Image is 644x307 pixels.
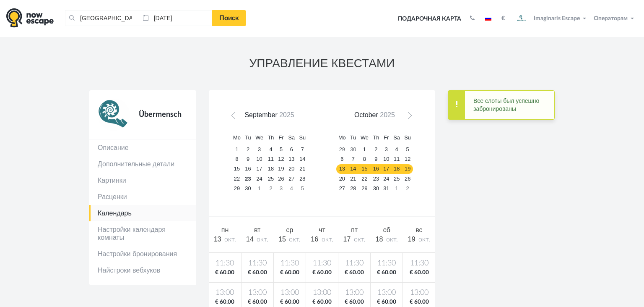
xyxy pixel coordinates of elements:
span: 16 [311,236,318,243]
a: 29 [358,184,371,193]
a: 29 [336,145,348,155]
a: 8 [231,155,243,164]
a: 27 [286,174,297,184]
a: 1 [391,184,402,193]
a: Календарь [89,205,196,221]
span: € 60.00 [340,298,369,306]
a: 4 [265,145,276,155]
span: Imaginaris Escape [534,14,580,21]
a: 3 [381,145,391,155]
span: Friday [384,134,389,141]
a: 5 [402,145,413,155]
a: 27 [336,184,348,193]
a: 2 [265,184,276,193]
span: вс [415,226,422,234]
a: 5 [297,184,308,193]
span: € 60.00 [308,269,336,277]
a: 19 [276,164,286,174]
a: 28 [297,174,308,184]
a: 4 [391,145,402,155]
span: Saturday [393,134,400,141]
a: 21 [297,164,308,174]
a: 10 [381,155,391,164]
div: Übermensch [130,99,188,131]
span: Saturday [288,134,295,141]
a: 1 [253,184,266,193]
span: ср [286,226,293,234]
span: 13:00 [405,288,434,298]
span: 13:00 [275,288,304,298]
a: 15 [358,164,371,174]
a: Настройки календаря комнаты [89,221,196,246]
a: 22 [358,174,371,184]
a: 25 [391,174,402,184]
a: 14 [297,155,308,164]
span: € 60.00 [243,298,272,306]
a: 20 [286,164,297,174]
a: 17 [253,164,266,174]
a: 4 [286,184,297,193]
a: Подарочная карта [395,10,464,28]
a: 13 [286,155,297,164]
span: September [244,111,277,118]
span: € 60.00 [275,298,304,306]
span: 11:30 [405,258,434,269]
span: 13:00 [372,288,401,298]
span: окт. [224,236,236,243]
span: Prev [232,114,239,121]
span: 19 [408,236,415,243]
span: Next [405,114,412,121]
a: 28 [348,184,358,193]
a: Prev [230,111,242,123]
span: € 60.00 [405,269,434,277]
span: окт. [257,236,268,243]
span: 2025 [380,111,395,118]
span: Tuesday [245,134,251,141]
span: € 60.00 [243,269,272,277]
span: € 60.00 [340,269,369,277]
span: 17 [343,236,351,243]
a: 14 [348,164,358,174]
a: 30 [243,184,253,193]
span: 2025 [279,111,294,118]
span: 11:30 [243,258,272,269]
span: Wednesday [255,134,263,141]
input: Город или название квеста [65,10,139,26]
span: 11:30 [340,258,369,269]
a: 19 [402,164,413,174]
a: 8 [358,155,371,164]
a: 23 [371,174,381,184]
span: окт. [289,236,301,243]
span: окт. [386,236,398,243]
a: 11 [391,155,402,164]
a: 7 [297,145,308,155]
a: 24 [381,174,391,184]
a: Расценки [89,189,196,205]
a: 12 [276,155,286,164]
span: 14 [246,236,254,243]
a: 17 [381,164,391,174]
span: окт. [322,236,333,243]
span: Thursday [268,134,274,141]
a: 5 [276,145,286,155]
a: 15 [231,164,243,174]
a: 30 [371,184,381,193]
span: пн [221,226,229,234]
img: logo [6,8,54,28]
span: Sunday [404,134,411,141]
a: 12 [402,155,413,164]
a: 2 [243,145,253,155]
span: Thursday [373,134,379,141]
div: Все слоты был успешно забронированы [448,90,555,120]
a: Настройки бронирования [89,246,196,262]
button: Операторам [592,14,638,23]
span: 13 [214,236,221,243]
span: Wednesday [361,134,369,141]
a: 13 [336,164,348,174]
a: 25 [265,174,276,184]
span: € 60.00 [210,269,239,277]
span: € 60.00 [405,298,434,306]
span: 18 [376,236,383,243]
span: окт. [418,236,430,243]
strong: € [501,16,505,21]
